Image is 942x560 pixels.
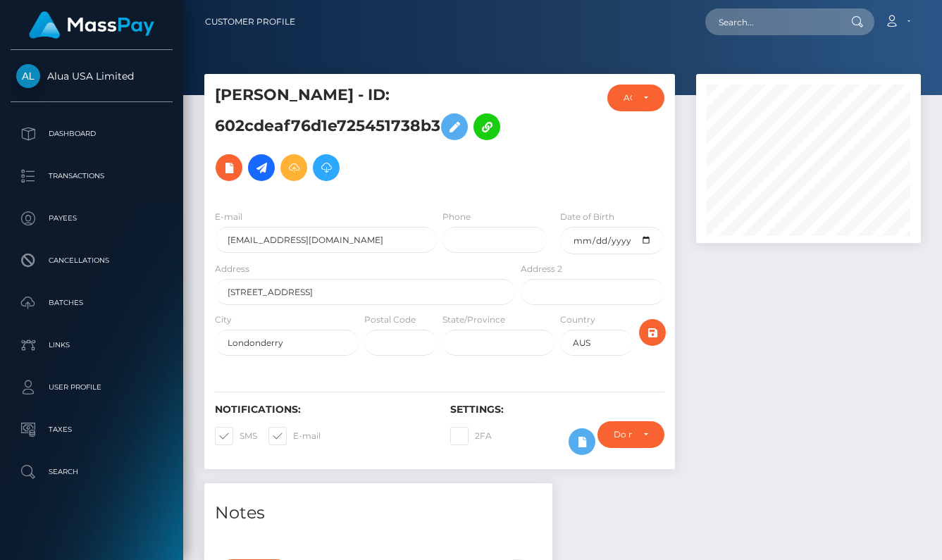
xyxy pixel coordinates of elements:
[11,454,173,490] a: Search
[11,201,173,236] a: Payees
[442,313,505,326] label: State/Province
[16,461,167,483] p: Search
[11,328,173,363] a: Links
[442,211,471,223] label: Phone
[215,211,242,223] label: E-mail
[450,404,664,416] h6: Settings:
[560,211,614,223] label: Date of Birth
[215,263,249,275] label: Address
[16,64,40,88] img: Alua USA Limited
[215,404,429,416] h6: Notifications:
[11,158,173,194] a: Transactions
[16,419,167,440] p: Taxes
[268,427,321,445] label: E-mail
[11,243,173,278] a: Cancellations
[16,292,167,313] p: Batches
[560,313,595,326] label: Country
[521,263,562,275] label: Address 2
[215,427,257,445] label: SMS
[11,285,173,321] a: Batches
[11,116,173,151] a: Dashboard
[215,313,232,326] label: City
[248,154,275,181] a: Initiate Payout
[16,335,167,356] p: Links
[16,250,167,271] p: Cancellations
[614,429,632,440] div: Do not require
[11,412,173,447] a: Taxes
[597,421,664,448] button: Do not require
[16,208,167,229] p: Payees
[11,370,173,405] a: User Profile
[607,85,664,111] button: ACTIVE
[450,427,492,445] label: 2FA
[29,11,154,39] img: MassPay Logo
[215,501,542,525] h4: Notes
[364,313,416,326] label: Postal Code
[16,166,167,187] p: Transactions
[16,377,167,398] p: User Profile
[205,7,295,37] a: Customer Profile
[215,85,507,188] h5: [PERSON_NAME] - ID: 602cdeaf76d1e725451738b3
[11,70,173,82] span: Alua USA Limited
[624,92,632,104] div: ACTIVE
[705,8,838,35] input: Search...
[16,123,167,144] p: Dashboard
